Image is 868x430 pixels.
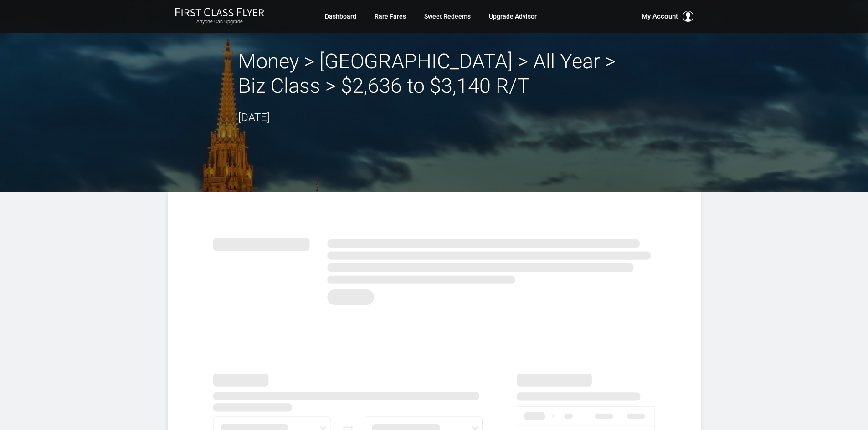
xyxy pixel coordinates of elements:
a: Upgrade Advisor [489,8,537,25]
img: summary.svg [213,228,655,310]
time: [DATE] [238,111,270,124]
span: My Account [642,11,678,22]
img: First Class Flyer [175,7,264,17]
button: My Account [642,11,693,22]
small: Anyone Can Upgrade [175,19,264,25]
a: Sweet Redeems [424,8,471,25]
a: First Class FlyerAnyone Can Upgrade [175,7,264,25]
h2: Money > [GEOGRAPHIC_DATA] > All Year > Biz Class > $2,636 to $3,140 R/T [238,49,630,98]
a: Rare Fares [375,8,406,25]
a: Dashboard [325,8,356,25]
